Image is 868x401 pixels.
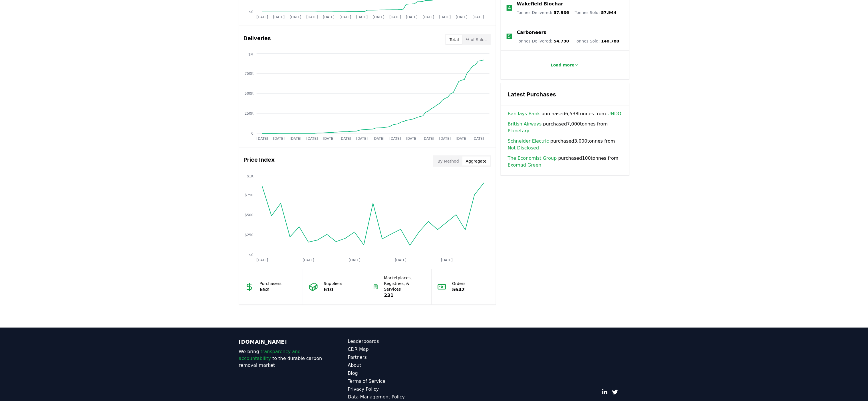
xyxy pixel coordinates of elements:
tspan: [DATE] [389,15,401,19]
tspan: 500K [245,92,254,96]
tspan: [DATE] [456,137,468,141]
tspan: [DATE] [339,137,351,141]
tspan: [DATE] [356,137,368,141]
tspan: [DATE] [439,137,451,141]
a: Barclays Bank [508,110,540,117]
tspan: [DATE] [323,137,335,141]
span: 57.944 [601,10,617,15]
tspan: [DATE] [306,137,318,141]
p: Load more [551,62,575,68]
tspan: [DATE] [389,137,401,141]
tspan: [DATE] [306,15,318,19]
a: Data Management Policy [348,394,434,401]
p: 5642 [452,286,466,293]
button: Aggregate [462,157,490,166]
tspan: [DATE] [456,15,468,19]
span: 140.780 [601,39,619,43]
a: Wakefield Biochar [517,1,563,7]
p: We bring to the durable carbon removal market [239,348,325,369]
a: Terms of Service [348,378,434,385]
p: Tonnes Delivered : [517,10,569,15]
p: Purchasers [260,281,282,286]
p: Tonnes Sold : [575,38,619,44]
h3: Deliveries [244,34,271,45]
p: Suppliers [324,281,342,286]
p: Tonnes Sold : [575,10,617,15]
tspan: [DATE] [395,258,406,262]
button: % of Sales [462,35,490,44]
span: transparency and accountability [239,349,301,361]
tspan: [DATE] [422,15,434,19]
p: 610 [324,286,342,293]
a: The Economist Group [508,155,557,162]
span: 54.730 [554,39,569,43]
p: 4 [508,5,511,11]
tspan: [DATE] [373,15,384,19]
tspan: $0 [249,10,253,14]
button: By Method [434,157,462,166]
a: Leaderboards [348,338,434,345]
p: 231 [384,292,426,299]
tspan: $250 [245,233,253,237]
a: Exomad Green [508,162,541,169]
tspan: [DATE] [256,137,268,141]
p: Tonnes Delivered : [517,38,569,44]
tspan: [DATE] [323,15,335,19]
tspan: [DATE] [290,15,301,19]
tspan: [DATE] [439,15,451,19]
a: Partners [348,354,434,361]
tspan: [DATE] [290,137,301,141]
tspan: [DATE] [441,258,453,262]
span: purchased 6,538 tonnes from [508,110,621,117]
tspan: 1M [248,53,253,57]
a: About [348,362,434,369]
tspan: $750 [245,193,253,197]
tspan: [DATE] [472,15,484,19]
tspan: $0 [249,253,253,257]
button: Load more [546,59,584,71]
a: CDR Map [348,346,434,353]
p: Marketplaces, Registries, & Services [384,275,426,292]
tspan: [DATE] [349,258,361,262]
p: 652 [260,286,282,293]
h3: Price Index [244,155,275,167]
span: purchased 3,000 tonnes from [508,138,622,151]
span: purchased 100 tonnes from [508,155,622,169]
tspan: [DATE] [472,137,484,141]
a: Planetary [508,127,529,134]
tspan: [DATE] [406,15,418,19]
tspan: [DATE] [373,137,384,141]
a: UNDO [607,110,621,117]
tspan: [DATE] [356,15,368,19]
span: 57.936 [554,10,569,15]
a: Schneider Electric [508,138,549,145]
span: purchased 7,000 tonnes from [508,121,622,134]
tspan: 0 [251,131,253,135]
p: 5 [508,33,511,40]
tspan: $1K [247,174,253,178]
tspan: $500 [245,213,253,217]
tspan: [DATE] [339,15,351,19]
tspan: [DATE] [303,258,314,262]
tspan: [DATE] [422,137,434,141]
a: Twitter [612,389,618,395]
tspan: [DATE] [256,15,268,19]
tspan: [DATE] [273,137,285,141]
a: Carboneers [517,29,546,36]
tspan: [DATE] [273,15,285,19]
tspan: 750K [245,72,254,76]
tspan: [DATE] [256,258,268,262]
a: Blog [348,370,434,377]
button: Total [446,35,462,44]
p: [DOMAIN_NAME] [239,338,325,346]
a: LinkedIn [602,389,608,395]
tspan: 250K [245,112,254,116]
p: Orders [452,281,466,286]
a: Privacy Policy [348,386,434,393]
h3: Latest Purchases [508,90,622,99]
a: British Airways [508,121,542,127]
tspan: [DATE] [406,137,418,141]
a: Not Disclosed [508,145,539,151]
